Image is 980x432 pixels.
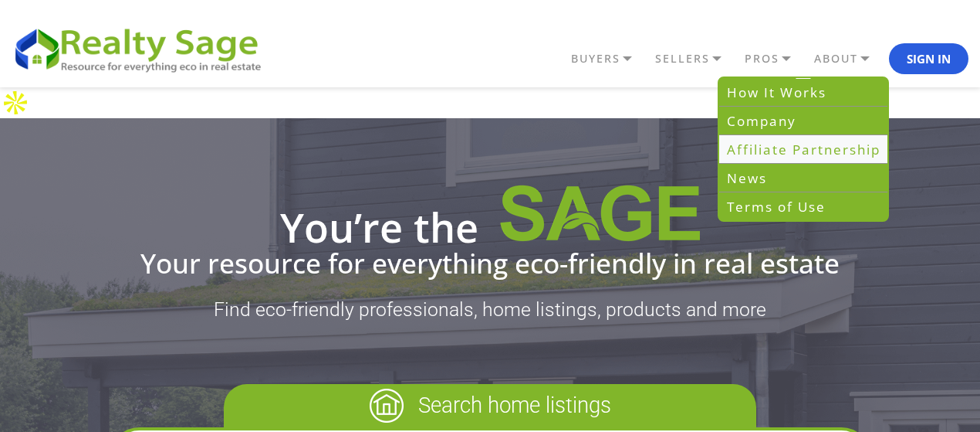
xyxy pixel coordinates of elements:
a: How It Works [719,78,887,107]
a: PROS [741,46,810,72]
a: Terms of Use [719,192,887,220]
img: Realty Sage [500,185,700,248]
h1: You’re the [12,185,968,248]
div: Your resource for everything eco-friendly in real estate [12,250,968,277]
div: BUYERS [718,77,889,222]
button: Sign In [889,43,968,74]
a: Company [719,107,887,135]
a: News [719,164,887,192]
a: ABOUT [810,46,889,72]
a: Affiliate Partnership [719,135,887,164]
a: BUYERS [567,46,651,72]
a: SELLERS [651,46,741,72]
p: Find eco-friendly professionals, home listings, products and more [12,298,968,321]
p: Search home listings [224,384,756,427]
img: REALTY SAGE [12,23,274,74]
